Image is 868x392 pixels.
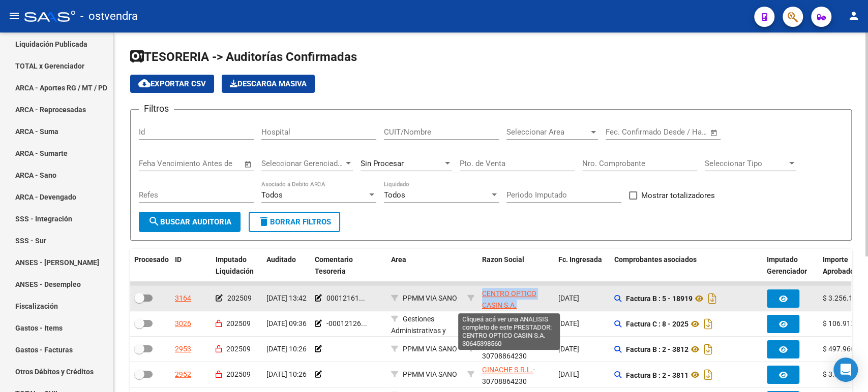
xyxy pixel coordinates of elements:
div: Open Intercom Messenger [833,357,858,382]
button: Borrar Filtros [249,212,340,232]
button: Descarga Masiva [222,75,315,93]
span: 202509 [226,319,251,328]
span: Gestiones Administrativas y Otros [391,315,446,346]
span: $ 497.960,00 [823,345,864,353]
strong: Factura C : 8 - 2025 [626,320,689,328]
datatable-header-cell: Fc. Ingresada [554,249,610,282]
div: - 30645398560 [482,288,550,309]
datatable-header-cell: ID [171,249,212,282]
i: Descargar documento [706,290,719,307]
app-download-masive: Descarga masiva de comprobantes (adjuntos) [222,75,315,93]
button: Open calendar [243,158,254,170]
span: Seleccionar Gerenciador [261,159,344,168]
div: 3026 [175,318,191,330]
span: 202509 [227,294,252,302]
datatable-header-cell: Razon Social [478,249,554,282]
span: Sin Procesar [361,159,404,168]
div: - 30708864230 [482,364,550,385]
span: Razon Social [482,255,524,264]
span: Mostrar totalizadores [641,189,715,202]
strong: Factura B : 5 - 18919 [626,295,693,303]
span: Borrar Filtros [258,217,331,226]
span: GINACHE S.R.L. [482,366,533,374]
span: Seleccionar Area [506,127,589,137]
span: -00012126... [326,319,367,328]
span: 202509 [226,370,251,378]
span: PPMM VIA SANO [403,345,457,353]
span: [DATE] 10:26 [266,370,307,378]
i: Descargar documento [702,341,715,357]
span: [DATE] [558,370,579,378]
div: - 30708864230 [482,339,550,360]
mat-icon: delete [258,215,270,227]
span: Buscar Auditoria [148,217,231,226]
span: Seleccionar Tipo [705,159,787,168]
datatable-header-cell: Imputado Liquidación [212,249,262,282]
div: 2952 [175,369,191,380]
span: Fc. Ingresada [558,255,602,264]
span: Imputado Gerenciador [767,255,807,275]
span: PPMM VIA SANO [403,370,457,378]
span: Procesado [134,255,169,264]
datatable-header-cell: Comentario Tesoreria [311,249,387,282]
span: [DATE] [558,294,579,302]
h3: Filtros [139,102,174,116]
datatable-header-cell: Imputado Gerenciador [763,249,819,282]
mat-icon: cloud_download [138,77,151,89]
datatable-header-cell: Auditado [262,249,311,282]
span: Auditado [266,255,296,264]
input: Fecha fin [656,127,705,137]
span: Importe Aprobado [823,255,854,275]
button: Open calendar [708,127,720,139]
span: Todos [261,190,283,200]
span: Area [391,255,406,264]
span: [DATE] [558,345,579,353]
span: PPMM VIA SANO [403,294,457,302]
span: [DATE] 09:36 [266,319,307,328]
button: Buscar Auditoria [139,212,241,232]
span: UNION TRABAJADORES DE ENTIDADES DEPORTIVAS Y CIVILES [482,315,546,369]
input: Fecha inicio [606,127,647,137]
span: Todos [384,190,405,200]
span: Comentario Tesoreria [315,255,353,275]
span: 202509 [226,345,251,353]
strong: Factura B : 2 - 3811 [626,371,689,379]
i: Descargar documento [702,367,715,383]
mat-icon: person [848,10,860,22]
button: Exportar CSV [130,75,214,93]
span: Imputado Liquidación [216,255,254,275]
div: - 30531602273 [482,313,550,335]
span: Exportar CSV [138,79,206,88]
datatable-header-cell: Area [387,249,463,282]
datatable-header-cell: Comprobantes asociados [610,249,763,282]
span: ID [175,255,182,264]
span: TESORERIA -> Auditorías Confirmadas [130,50,357,64]
strong: Factura B : 2 - 3812 [626,345,689,353]
span: CENTRO OPTICO CASIN S.A. [482,289,536,309]
div: 2953 [175,343,191,355]
mat-icon: menu [8,10,20,22]
span: [DATE] [558,319,579,328]
i: Descargar documento [702,316,715,332]
span: 00012161... [326,294,365,302]
span: $ 106.912,01 [823,319,864,328]
span: - ostvendra [80,5,138,27]
span: GINACHE S.R.L. [482,340,533,348]
div: 3164 [175,292,191,304]
span: Descarga Masiva [230,79,307,88]
span: [DATE] 13:42 [266,294,307,302]
span: Comprobantes asociados [614,255,697,264]
mat-icon: search [148,215,160,227]
span: [DATE] 10:26 [266,345,307,353]
datatable-header-cell: Procesado [130,249,171,282]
